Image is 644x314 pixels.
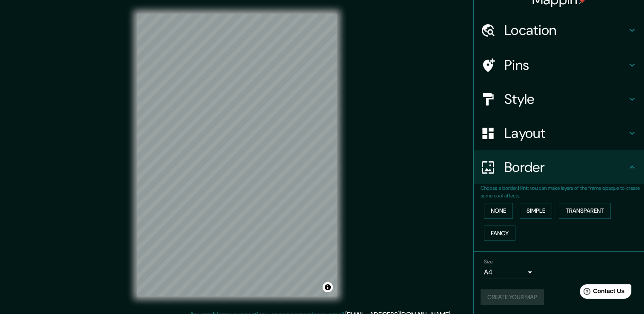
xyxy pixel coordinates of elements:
h4: Border [504,159,627,176]
label: Size [484,258,493,265]
div: Layout [474,116,644,150]
div: Location [474,13,644,47]
div: Border [474,150,644,184]
button: None [484,203,513,219]
button: Toggle attribution [323,282,333,292]
button: Simple [520,203,552,219]
div: Style [474,82,644,116]
div: Pins [474,48,644,82]
iframe: Help widget launcher [568,281,635,305]
b: Hint [518,185,528,191]
button: Fancy [484,226,515,241]
h4: Layout [504,125,627,142]
p: Choose a border. : you can make layers of the frame opaque to create some cool effects. [481,184,644,200]
h4: Location [504,22,627,39]
button: Transparent [559,203,611,219]
h4: Style [504,91,627,108]
h4: Pins [504,57,627,74]
div: A4 [484,265,535,279]
canvas: Map [137,14,337,297]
